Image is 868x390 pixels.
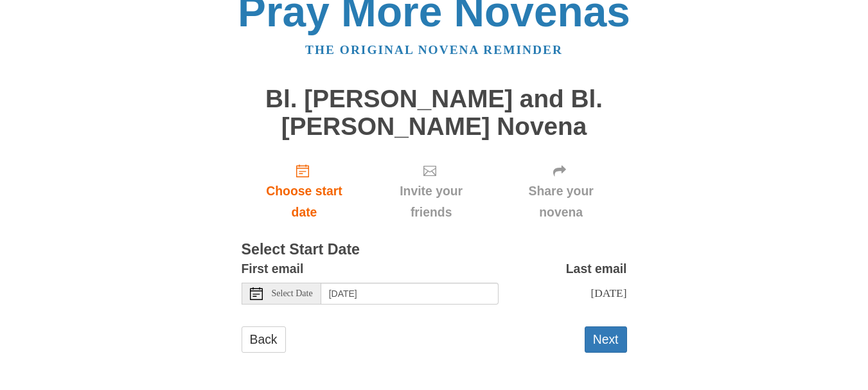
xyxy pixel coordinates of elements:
[380,181,482,223] span: Invite your friends
[272,289,313,298] span: Select Date
[305,43,563,57] a: The original novena reminder
[566,258,627,279] label: Last email
[242,153,368,229] a: Choose start date
[508,181,614,223] span: Share your novena
[495,153,627,229] div: Click "Next" to confirm your start date first.
[242,326,286,353] a: Back
[242,258,304,279] label: First email
[242,85,627,140] h1: Bl. [PERSON_NAME] and Bl. [PERSON_NAME] Novena
[590,287,626,299] span: [DATE]
[242,242,627,258] h3: Select Start Date
[367,153,495,229] div: Click "Next" to confirm your start date first.
[254,181,355,223] span: Choose start date
[585,326,627,353] button: Next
